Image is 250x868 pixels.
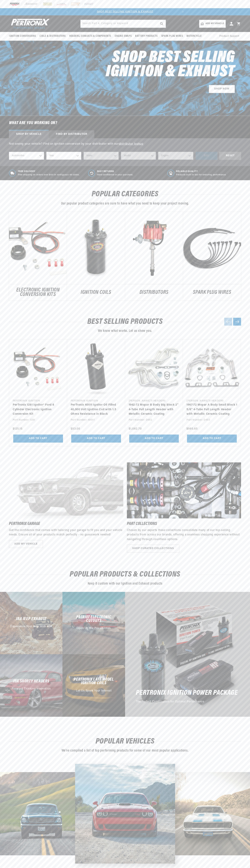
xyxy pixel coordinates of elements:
a: BEST SELLING PRODUCTS [87,318,163,325]
input: Search Part #, Category or Keyword [81,20,166,28]
a: 1967-72 Mopar A Body Small Block 1 5/8" 4-Tube Full Length Header with Metallic Ceramic Coating [186,403,237,416]
span: RELIABLE QUALITY [176,170,226,173]
button: Add to cart [187,435,237,443]
summary: Headers, Exhausts & Components [67,32,113,40]
p: Let Us Spark Your Interest [76,689,112,693]
h2: JBA Shorty Headers [13,680,49,683]
h3: PERTRONIX GARAGE [9,522,123,526]
div: Announcement [71,10,179,14]
select: Year [46,152,81,160]
select: Make [84,152,119,160]
h2: PerTronix Late Model Ignition Coils [69,678,119,685]
a: ADD MY VEHICLE [9,540,43,548]
p: We've compiled a list of top performing products for some of our most popular applications. [9,748,241,754]
summary: Ignition Conversions [9,32,38,40]
a: Patriot Electronic Cutouts Open Up the Possibilities [62,592,125,654]
span: Battery Products [135,34,158,38]
span: Free Delivery [18,170,80,173]
h2: Patriot Electronic Cutouts [69,615,119,623]
button: Add to cart [129,435,179,443]
span: Product Support [219,34,239,38]
p: Have confidence in your purchase. [97,173,133,176]
a: ELECTRONIC IGNITION CONVERSION KITS [9,288,67,297]
span: Spark Plug Wires [161,34,183,38]
summary: Spark Plug Wires [159,32,185,40]
div: Shop by vehicle [9,130,49,138]
span: Easy Returns [97,170,133,173]
div: 1 of 2 [71,10,179,14]
summary: Product Support [219,32,241,41]
p: Free shipping on orders over $100 in contiguous 48 states. [18,173,80,176]
button: Previous slide [224,318,232,326]
p: Experience Your Jeep With JBA [10,624,52,629]
ul: Slider [9,339,241,446]
span: Ignition Conversions [9,34,36,38]
h2: PerTronix Ignition Power Package [136,690,238,696]
a: PerTronix Late Model Ignition Coils Let Us Spark Your Interest [62,654,125,717]
span: Our popular product categories are sure to have what you need to keep your project moving. [61,202,189,205]
button: Add to cart [13,435,63,443]
span: Motorcycle [186,34,202,38]
span: Add my vehicle [205,22,224,25]
h2: Popular Products & Collections [9,571,241,578]
a: IGNITION COILS [67,290,125,295]
button: Next slide [233,318,241,326]
span: Coils & Distributors [40,34,66,38]
p: Get the confidence that comes with tailoring your garage to fit you and your vehicle needs. Ensur... [9,528,123,537]
a: 1962-72 Mopar B Body Big Block 2" 4-Tube Full Length Header with Metallic Ceramic Coating [129,403,179,416]
a: SHOP BEST SELLING IGNITION & EXHAUST [97,10,153,13]
summary: Motorcycle [185,32,203,40]
h3: PART COLLECTIONS [127,522,241,526]
select: Model [121,152,156,160]
p: The Perfect Combination for Optimal Performance [136,700,204,704]
p: Open Up the Possibilities [77,626,111,631]
button: Add to cart [71,435,121,443]
h2: Shop Best Selling Ignition & Exhaust [82,51,235,79]
div: Find by Distributor [49,130,94,138]
a: Add my vehicle [199,20,226,28]
span: Engine Swaps [115,34,132,38]
p: We know what works. Let us show you. [9,328,241,334]
span: Headers, Exhausts & Components [69,34,111,38]
button: Translation missing: en.sections.announcements.previous_announcement [64,8,71,15]
p: Forward Thinking Innovation [12,687,51,691]
img: Pertronix [9,18,50,30]
summary: Coils & Distributors [38,32,67,40]
p: Products built to last for enduring performance [176,173,226,176]
p: Chosen by our experts these collections consolidate many of our top-selling products from across ... [127,528,241,542]
a: SHOP NOW [209,85,235,93]
summary: Engine Swaps [113,32,133,40]
select: Ride Type [9,152,44,160]
a: PerTronix 1281 Ignitor® Ford 8 Cylinder Electronic Ignition Conversion Kit [13,403,64,416]
select: Engine [158,152,193,160]
span: Keep it custom with our Ignition and Exhaust products [88,582,162,585]
p: Not seeing your vehicle? Find an ignition conversion by your distributor with our [9,142,241,146]
h2: JBA Jeep Exhaust [16,617,47,621]
a: SPARK PLUG WIRES [183,290,241,295]
button: search button [158,20,166,28]
a: distributor lookup [119,143,143,145]
h2: Popular vehicles [9,738,241,745]
summary: Battery Products [133,32,159,40]
a: DISTRIBUTORS [125,290,183,295]
button: Translation missing: en.sections.announcements.next_announcement [179,8,186,15]
h2: POPULAR CATEGORIES [9,191,241,198]
div: RESET [219,152,241,160]
a: SHOP CURATED COLLECTIONS [127,545,179,553]
a: PerTronix 40011 Ignitor Oil Filled 40,000 Volt Ignition Coil with 1.5 Ohms Resistance in Black [71,403,122,416]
